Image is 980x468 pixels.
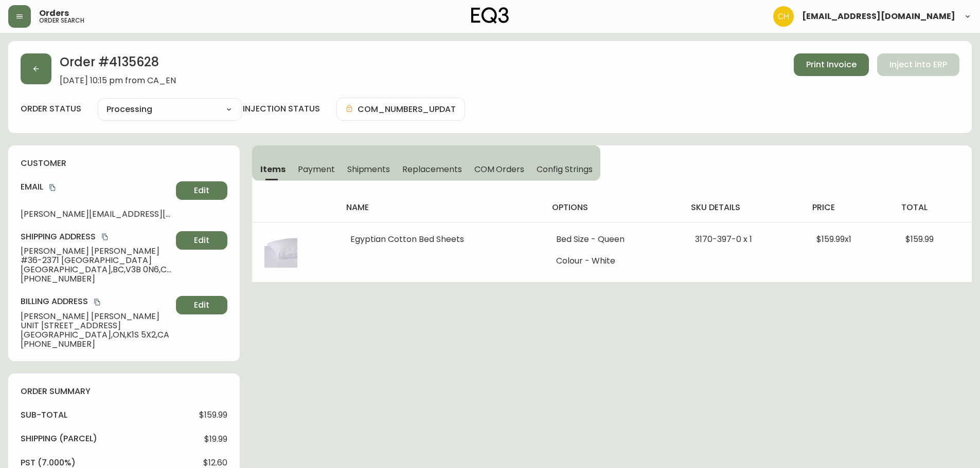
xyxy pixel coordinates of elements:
button: Edit [176,181,227,200]
span: Orders [39,9,69,17]
button: copy [100,232,110,242]
span: Edit [194,185,209,196]
span: $159.99 [905,233,934,245]
h4: sku details [691,202,796,213]
h4: customer [21,158,227,169]
span: [PERSON_NAME][EMAIL_ADDRESS][PERSON_NAME][DOMAIN_NAME] [21,210,172,219]
span: [GEOGRAPHIC_DATA] , ON , K1S 5X2 , CA [21,330,172,340]
span: #36-2371 [GEOGRAPHIC_DATA] [21,256,172,265]
button: Edit [176,231,227,250]
h4: name [346,202,536,213]
h4: injection status [243,103,320,115]
h4: Shipping Address [21,231,172,242]
span: $159.99 x 1 [816,233,851,245]
button: copy [47,182,58,193]
span: [PERSON_NAME] [PERSON_NAME] [21,247,172,256]
span: Replacements [402,164,461,175]
span: $19.99 [204,435,227,444]
span: [PHONE_NUMBER] [21,274,172,284]
button: copy [92,297,102,307]
span: UNIT [STREET_ADDRESS] [21,321,172,330]
span: Edit [194,235,209,246]
img: 1dbcb07d-b8d9-436e-8165-462c51020e79.jpg [264,235,297,268]
span: Payment [298,164,335,175]
button: Print Invoice [794,53,869,76]
h4: sub-total [21,409,67,421]
img: logo [471,7,509,24]
h4: Shipping ( Parcel ) [21,433,97,444]
span: [DATE] 10:15 pm from CA_EN [60,76,176,85]
li: Bed Size - Queen [556,235,670,244]
span: COM Orders [474,164,525,175]
span: Items [260,164,286,175]
h4: Email [21,181,172,193]
span: $12.60 [203,458,227,467]
button: Edit [176,296,227,314]
h5: order search [39,17,84,24]
h2: Order # 4135628 [60,53,176,76]
span: [PERSON_NAME] [PERSON_NAME] [21,312,172,321]
h4: total [901,202,964,213]
span: Config Strings [537,164,592,175]
h4: order summary [21,386,227,397]
span: [EMAIL_ADDRESS][DOMAIN_NAME] [802,12,955,21]
span: Shipments [347,164,390,175]
span: Edit [194,299,209,311]
span: Egyptian Cotton Bed Sheets [350,233,464,245]
span: [GEOGRAPHIC_DATA] , BC , V3B 0N6 , CA [21,265,172,274]
h4: price [812,202,885,213]
li: Colour - White [556,256,670,266]
span: $159.99 [199,410,227,420]
img: 6288462cea190ebb98a2c2f3c744dd7e [773,6,794,27]
span: 3170-397-0 x 1 [695,233,752,245]
span: Print Invoice [806,59,857,70]
span: [PHONE_NUMBER] [21,340,172,349]
h4: options [552,202,674,213]
label: order status [21,103,81,115]
h4: Billing Address [21,296,172,307]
